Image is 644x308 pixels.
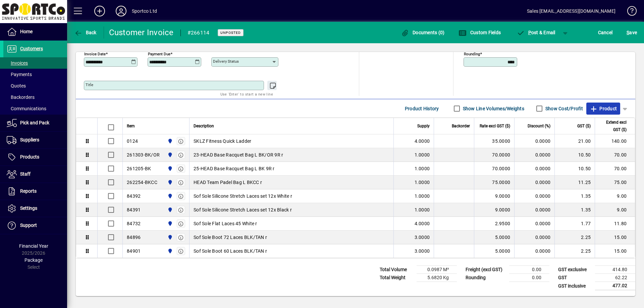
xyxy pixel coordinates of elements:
[194,165,275,172] span: 25-HEAD Base Racquet Bag L BK 9R r
[528,122,550,130] span: Discount (%)
[480,122,510,130] span: Rate excl GST ($)
[127,248,141,254] div: 84901
[132,6,157,16] div: Sportco Ltd
[72,26,98,39] button: Back
[3,23,67,40] a: Home
[415,151,430,158] span: 1.0000
[399,26,446,39] button: Documents (0)
[622,1,636,23] a: Knowledge Base
[166,165,173,172] span: Sportco Ltd Warehouse
[166,137,173,145] span: Sportco Ltd Warehouse
[478,220,510,227] div: 2.9500
[74,30,97,35] span: Back
[166,220,173,227] span: Sportco Ltd Warehouse
[598,27,613,38] span: Cancel
[20,205,37,211] span: Settings
[415,206,430,213] span: 1.0000
[586,103,620,115] button: Product
[478,138,510,144] div: 35.0000
[478,179,510,186] div: 75.0000
[3,69,67,80] a: Payments
[166,179,173,186] span: Sportco Ltd Warehouse
[514,148,554,162] td: 0.0000
[194,206,292,213] span: Sof Sole Silicone Stretch Laces set 12x Black r
[554,203,595,217] td: 1.35
[148,52,170,56] mat-label: Payment due
[595,217,635,231] td: 11.80
[595,176,635,189] td: 75.00
[127,122,135,130] span: Item
[213,59,239,64] mat-label: Delivery status
[89,5,110,17] button: Add
[554,176,595,189] td: 11.25
[478,151,510,158] div: 70.0000
[220,90,273,98] mat-hint: Use 'Enter' to start a new line
[514,134,554,148] td: 0.0000
[595,162,635,176] td: 70.00
[3,132,67,148] a: Suppliers
[3,183,67,200] a: Reports
[595,282,635,290] td: 477.02
[20,120,49,125] span: Pick and Pack
[417,122,430,130] span: Supply
[3,200,67,217] a: Settings
[20,137,39,142] span: Suppliers
[166,206,173,213] span: Sportco Ltd Warehouse
[464,52,480,56] mat-label: Rounding
[3,57,67,69] a: Invoices
[478,234,510,241] div: 5.0000
[595,244,635,258] td: 15.00
[84,52,106,56] mat-label: Invoice date
[478,248,510,254] div: 5.0000
[3,217,67,234] a: Support
[627,27,637,38] span: ave
[3,91,67,103] a: Backorders
[462,266,509,274] td: Freight (excl GST)
[595,231,635,244] td: 15.00
[509,274,549,282] td: 0.00
[194,193,292,199] span: Sof Sole Silicone Stretch Laces set 12x White r
[127,220,141,227] div: 84732
[86,82,93,87] mat-label: Title
[554,162,595,176] td: 10.50
[127,165,151,172] div: 261205-BK
[24,257,43,263] span: Package
[402,103,442,115] button: Product History
[514,244,554,258] td: 0.0000
[595,189,635,203] td: 9.00
[166,247,173,255] span: Sportco Ltd Warehouse
[517,30,555,35] span: ost & Email
[194,151,283,158] span: 23-HEAD Base Racquet Bag L BK/OR 9R r
[127,151,160,158] div: 261303-BK/OR
[187,27,210,38] div: #266114
[452,122,470,130] span: Backorder
[7,83,26,88] span: Quotes
[555,274,595,282] td: GST
[127,234,141,241] div: 84896
[3,103,67,114] a: Communications
[478,193,510,199] div: 9.0000
[514,231,554,244] td: 0.0000
[127,179,157,186] div: 262254-BKCC
[415,248,430,254] span: 3.0000
[514,217,554,231] td: 0.0000
[127,138,138,144] div: 0124
[514,189,554,203] td: 0.0000
[528,30,531,35] span: P
[554,148,595,162] td: 10.50
[7,72,32,77] span: Payments
[405,103,439,114] span: Product History
[20,171,31,177] span: Staff
[555,266,595,274] td: GST exclusive
[595,274,635,282] td: 62.22
[3,115,67,131] a: Pick and Pack
[595,266,635,274] td: 414.80
[7,106,46,111] span: Communications
[514,176,554,189] td: 0.0000
[19,243,48,249] span: Financial Year
[194,179,262,186] span: HEAD Team Padel Bag L BKCC r
[415,234,430,241] span: 3.0000
[415,165,430,172] span: 1.0000
[3,166,67,183] a: Staff
[127,193,141,199] div: 84392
